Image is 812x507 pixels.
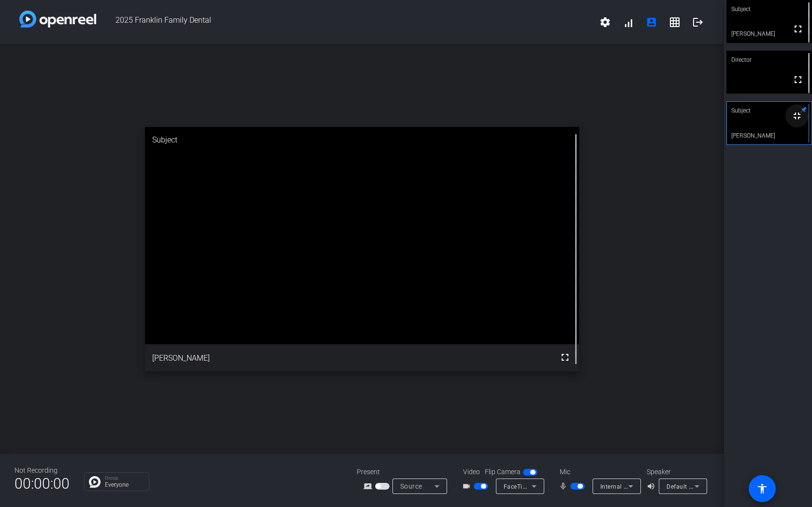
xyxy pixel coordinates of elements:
mat-icon: logout [692,16,704,28]
div: Mic [550,467,647,477]
div: Director [726,51,812,69]
mat-icon: volume_up [647,480,658,492]
span: Internal Microphone (Built-in) [600,482,683,490]
mat-icon: videocam_outline [462,480,474,492]
div: Subject [726,101,812,120]
span: Video [463,467,480,477]
mat-icon: grid_on [669,16,681,28]
p: Group [105,476,144,480]
span: Source [400,482,422,490]
mat-icon: accessibility [756,483,768,494]
mat-icon: screen_share_outline [363,480,375,492]
div: Present [357,467,453,477]
div: Speaker [647,467,705,477]
div: Not Recording [14,465,70,476]
mat-icon: fullscreen [792,74,804,85]
span: Default - Internal Speakers (Built-in) [667,482,767,490]
p: Everyone [105,482,144,488]
span: FaceTime HD Camera (Built-in) (05ac:8600) [504,482,628,490]
mat-icon: fullscreen [792,23,804,35]
mat-icon: account_box [646,16,657,28]
span: 00:00:00 [14,472,70,495]
mat-icon: fullscreen [559,352,571,363]
button: signal_cellular_alt [617,11,640,34]
mat-icon: mic_none [559,480,570,492]
span: Flip Camera [485,467,521,477]
mat-icon: fullscreen_exit [791,110,803,122]
span: 2025 Franklin Family Dental [96,11,594,34]
mat-icon: settings [599,16,611,28]
img: Chat Icon [89,476,101,488]
img: white-gradient.svg [19,11,96,28]
div: Subject [145,127,580,153]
